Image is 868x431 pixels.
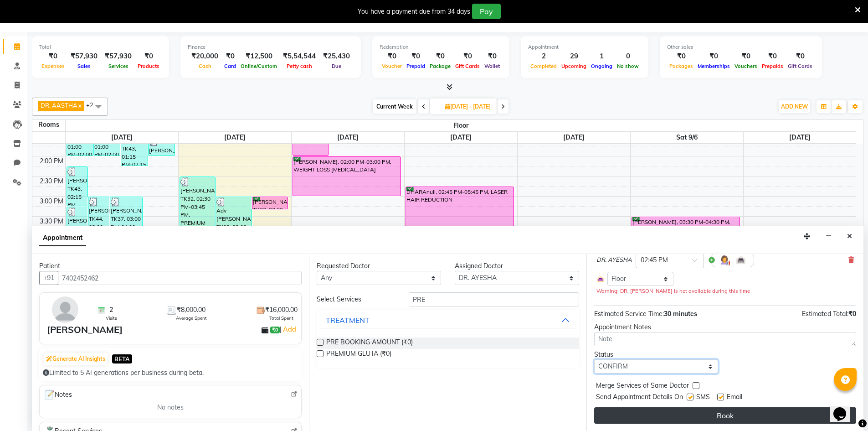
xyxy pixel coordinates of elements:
span: 30 minutes [664,310,697,318]
span: Current Week [373,99,416,114]
span: BETA [112,354,132,363]
div: Status [594,350,719,359]
div: 29 [559,51,589,62]
span: Online/Custom [238,63,279,69]
span: Products [135,63,162,69]
span: Gift Cards [786,63,815,69]
span: Gift Cards [453,63,482,69]
div: Patient [39,261,302,271]
div: Rooms [32,120,65,130]
span: Appointment [39,230,86,246]
button: Generate AI Insights [44,353,108,365]
div: ₹0 [453,51,482,62]
div: Appointment Notes [594,322,856,332]
button: Close [843,229,856,244]
div: Redemption [380,43,502,51]
div: ₹0 [732,51,760,62]
div: [PERSON_NAME], 02:00 PM-03:00 PM, WEIGHT LOSS [MEDICAL_DATA] [293,157,401,196]
span: PRE BOOKING AMOUNT (₹0) [326,338,413,349]
span: Petty cash [284,63,314,69]
div: ₹0 [667,51,695,62]
span: Ongoing [589,63,615,69]
a: September 4, 2025 [448,132,473,143]
img: Interior.png [735,254,746,265]
div: 3:30 PM [38,217,65,226]
span: Card [222,63,238,69]
div: 2:30 PM [38,177,65,186]
span: Expenses [39,63,67,69]
span: Estimated Total: [802,310,848,318]
span: ₹0 [270,327,280,334]
span: ADD NEW [781,103,808,110]
div: Select Services [310,295,402,304]
div: ₹0 [135,51,162,62]
div: ₹12,500 [238,51,279,62]
div: [PERSON_NAME], TK39, 03:15 PM-04:15 PM, ADV HYDRA FACIAL [67,207,88,246]
span: Notes [43,389,72,401]
a: September 5, 2025 [561,132,586,143]
button: TREATMENT [320,312,575,328]
span: Send Appointment Details On [596,392,683,404]
div: Requested Doctor [317,261,441,271]
div: ₹0 [380,51,404,62]
div: TREATMENT [326,315,370,326]
div: ₹0 [404,51,427,62]
button: Pay [472,4,501,19]
span: [DATE] - [DATE] [443,103,493,110]
div: [PERSON_NAME], TK44, 03:00 PM-06:00 PM, LASER HAIR REDUCTION [88,197,109,316]
div: [PERSON_NAME], TK38, 01:30 PM-02:00 PM, BASIC GLUTA [149,137,175,156]
div: ₹57,930 [101,51,135,62]
div: ₹5,54,544 [279,51,319,62]
div: Limited to 5 AI generations per business during beta. [43,368,298,378]
a: September 6, 2025 [674,132,699,143]
span: Floor [66,120,857,131]
span: Prepaid [404,63,427,69]
span: Total Spent [269,315,293,322]
div: Assigned Doctor [455,261,579,271]
span: Completed [528,63,559,69]
div: Other sales [667,43,815,51]
div: ₹0 [760,51,786,62]
div: ₹0 [222,51,238,62]
div: [PERSON_NAME] [47,323,123,337]
button: Book [594,407,856,424]
div: Appointment [528,43,641,51]
div: ₹0 [39,51,67,62]
div: 2:00 PM [38,156,65,166]
div: 1 [589,51,615,62]
iframe: chat widget [830,395,859,422]
span: Wallet [482,63,502,69]
span: Package [427,63,453,69]
a: September 7, 2025 [787,132,812,143]
div: You have a payment due from 34 days [358,7,470,16]
span: Cash [196,63,214,69]
img: Hairdresser.png [719,254,730,265]
div: Finance [188,43,354,51]
span: Merge Services of Same Doctor [596,381,689,392]
button: ADD NEW [779,100,810,113]
span: 2 [109,305,113,315]
span: ₹16,000.00 [265,305,298,315]
span: Voucher [380,63,404,69]
a: x [77,102,82,109]
span: DR. AASTHA [41,102,77,109]
span: Memberships [695,63,732,69]
div: ₹0 [786,51,815,62]
span: Estimated Service Time: [594,310,664,318]
img: avatar [52,296,78,323]
div: ₹0 [482,51,502,62]
input: Search by service name [409,292,579,306]
span: Email [727,392,742,404]
button: +91 [39,271,58,285]
span: Average Spent [176,315,207,322]
div: 3:00 PM [38,197,65,206]
div: [PERSON_NAME], 03:30 PM-04:30 PM, ADV HYDRA FACIAL [632,217,740,256]
div: Adv [PERSON_NAME], TK03, 03:00 PM-06:20 PM, LASER HAIR REDUCTION,PEEL TRT [216,197,252,329]
span: | [280,324,298,335]
div: ₹0 [695,51,732,62]
span: SMS [696,392,710,404]
a: Add [282,324,298,335]
span: ₹8,000.00 [177,305,205,315]
div: DHARAnull, 02:45 PM-05:45 PM, LASER HAIR REDUCTION [406,187,514,306]
span: ₹0 [848,310,856,318]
